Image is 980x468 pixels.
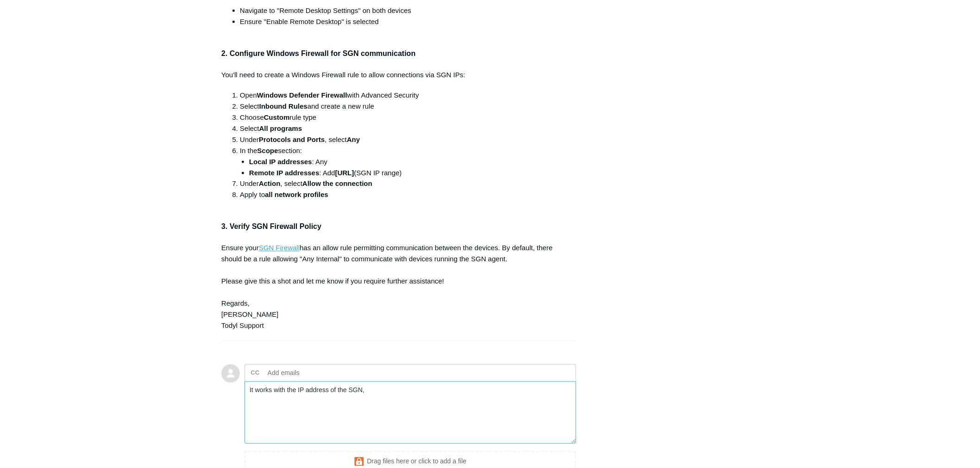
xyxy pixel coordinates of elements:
[240,145,567,179] li: In the section:
[240,179,567,190] li: Under , select
[259,244,300,252] a: SGN Firewall
[240,90,567,101] li: Open with Advanced Security
[240,190,567,201] li: Apply to
[259,102,308,110] strong: Inbound Rules
[265,191,328,199] strong: all network profiles
[259,124,302,132] strong: All programs
[245,382,576,444] textarea: Add your reply
[264,113,290,121] strong: Custom
[257,91,347,99] strong: Windows Defender Firewall
[221,223,321,231] strong: 3. Verify SGN Firewall Policy
[302,180,372,188] strong: Allow the connection
[240,5,567,16] li: Navigate to "Remote Desktop Settings" on both devices
[249,169,319,177] strong: Remote IP addresses
[240,16,567,27] li: Ensure "Enable Remote Desktop" is selected
[221,49,415,57] strong: 2. Configure Windows Firewall for SGN communication
[240,134,567,145] li: Under , select
[264,366,364,380] input: Add emails
[240,101,567,112] li: Select and create a new rule
[347,135,360,143] strong: Any
[335,169,354,177] strong: [URL]
[259,135,325,143] strong: Protocols and Ports
[258,147,278,154] strong: Scope
[251,366,260,380] label: CC
[249,156,567,167] li: : Any
[249,167,567,179] li: : Add (SGN IP range)
[249,158,312,166] strong: Local IP addresses
[240,112,567,123] li: Choose rule type
[259,180,281,188] strong: Action
[240,123,567,134] li: Select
